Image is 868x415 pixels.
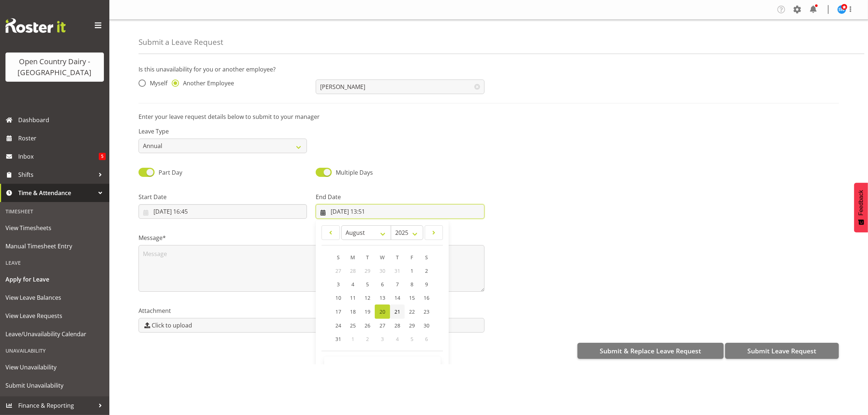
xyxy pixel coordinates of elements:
span: 6 [425,336,428,342]
span: 7 [396,281,399,288]
span: 28 [394,322,400,329]
span: 9 [425,281,428,288]
button: Submit Leave Request [725,343,839,359]
span: 30 [424,322,429,329]
span: View Leave Requests [5,310,104,321]
a: Manual Timesheet Entry [2,237,108,255]
span: Click to upload [152,321,192,330]
input: Select Employee [316,79,484,94]
span: 8 [410,281,413,288]
span: 14 [394,294,400,301]
span: View Unavailability [5,362,104,373]
span: 15 [409,294,415,301]
span: 5 [410,336,413,342]
a: 10 [331,291,346,305]
span: F [410,254,413,261]
span: 24 [335,322,341,329]
a: 21 [390,305,405,319]
a: 13 [375,291,390,305]
span: S [425,254,428,261]
a: 16 [419,291,434,305]
span: View Leave Balances [5,292,104,303]
a: 23 [419,305,434,319]
a: 31 [331,332,346,346]
span: Time & Attendance [18,187,95,198]
span: 4 [351,281,354,288]
span: 16 [424,294,429,301]
span: 5 [366,281,369,288]
span: 4 [396,336,399,342]
a: 15 [405,291,419,305]
span: 29 [365,267,370,274]
p: Is this unavailability for you or another employee? [139,65,839,74]
span: Part Day [159,168,182,177]
span: Finance & Reporting [18,400,95,411]
a: View Leave Balances [2,288,108,307]
span: Manual Timesheet Entry [5,241,104,252]
span: 26 [365,322,370,329]
span: 27 [335,267,341,274]
a: 2 [419,264,434,278]
span: Multiple Days [336,168,373,177]
span: Shifts [18,169,95,180]
span: Inbox [18,151,99,162]
label: Start Date [139,193,307,201]
span: 28 [350,267,356,274]
a: 1 [405,264,419,278]
span: View Timesheets [5,222,104,233]
span: 25 [350,322,356,329]
a: Leave/Unavailability Calendar [2,325,108,343]
input: Click to select... [316,204,484,219]
a: 25 [346,319,360,332]
a: 7 [390,278,405,291]
span: 20 [379,308,385,315]
a: 22 [405,305,419,319]
span: T [396,254,399,261]
span: 18 [350,308,356,315]
span: W [380,254,385,261]
span: 2 [425,267,428,274]
a: 9 [419,278,434,291]
span: 31 [335,336,341,342]
span: 5 [99,153,106,160]
a: 27 [375,319,390,332]
span: Roster [18,133,106,144]
button: Feedback - Show survey [854,183,868,232]
span: : [381,359,384,377]
span: Submit Leave Request [747,346,816,356]
span: Submit & Replace Leave Request [600,346,701,356]
span: T [366,254,369,261]
label: End Date [316,193,484,201]
span: 3 [381,336,384,342]
span: 6 [381,281,384,288]
a: 5 [360,278,375,291]
a: 11 [346,291,360,305]
a: View Unavailability [2,358,108,376]
div: Leave [2,255,108,270]
span: Apply for Leave [5,274,104,285]
span: 11 [350,294,356,301]
img: steve-webb7510.jpg [837,5,846,14]
span: 29 [409,322,415,329]
span: 13 [379,294,385,301]
span: Feedback [858,190,864,216]
span: 12 [365,294,370,301]
button: Submit & Replace Leave Request [577,343,724,359]
label: Message* [139,233,484,242]
a: 4 [346,278,360,291]
span: 19 [365,308,370,315]
a: 12 [360,291,375,305]
a: Apply for Leave [2,270,108,288]
span: Myself [146,79,167,87]
a: View Timesheets [2,219,108,237]
a: 20 [375,305,390,319]
span: 31 [394,267,400,274]
span: 30 [379,267,385,274]
a: 6 [375,278,390,291]
div: Timesheet [2,204,108,219]
span: 22 [409,308,415,315]
a: 8 [405,278,419,291]
a: 17 [331,305,346,319]
span: M [350,254,355,261]
span: 10 [335,294,341,301]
